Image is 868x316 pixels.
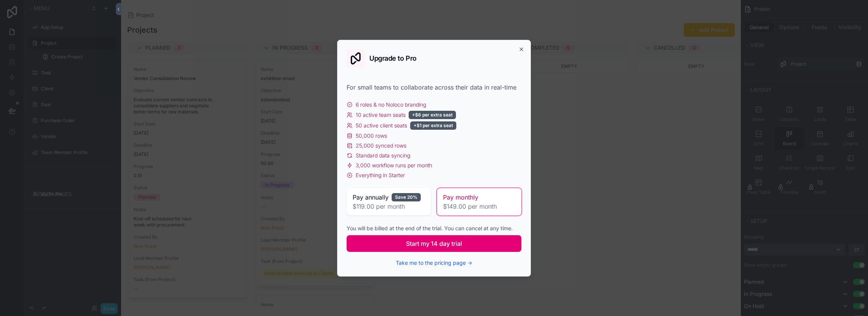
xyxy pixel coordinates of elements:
[410,121,456,130] div: +$1 per extra seat
[353,202,425,211] span: $119.00 per month
[406,239,462,248] span: Start my 14 day trial
[347,83,521,92] div: For small teams to collaborate across their data in real-time
[443,202,515,211] span: $149.00 per month
[356,171,405,179] span: Everything in Starter
[356,162,432,169] span: 3,000 workflow runs per month
[518,46,524,52] button: Close
[347,225,521,232] div: You will be billed at the end of the trial. You can cancel at any time.
[369,55,417,62] h2: Upgrade to Pro
[356,111,406,119] span: 10 active team seats
[409,111,456,119] div: +$6 per extra seat
[443,193,478,202] span: Pay monthly
[356,142,406,149] span: 25,000 synced rows
[356,122,407,129] span: 50 active client seats
[392,193,421,201] div: Save 20%
[347,235,521,252] button: Start my 14 day trial
[396,259,472,267] button: Take me to the pricing page →
[353,193,389,202] span: Pay annually
[356,132,387,140] span: 50,000 rows
[356,101,426,108] span: 6 roles & no Noloco branding
[356,152,410,159] span: Standard data syncing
